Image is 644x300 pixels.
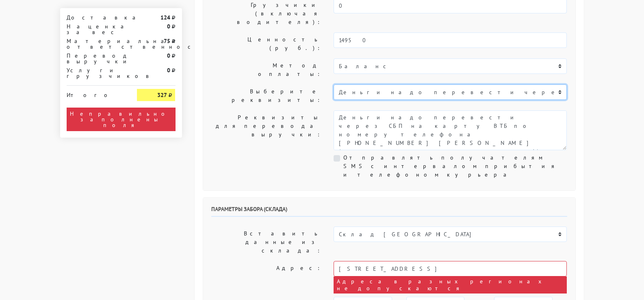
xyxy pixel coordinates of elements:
[167,67,170,74] strong: 0
[61,15,131,20] div: Доставка
[205,84,328,107] label: Выберите реквизиты:
[167,52,170,59] strong: 0
[157,91,167,99] strong: 327
[205,32,328,55] label: Ценность (руб.):
[167,23,170,30] strong: 0
[205,58,328,81] label: Метод оплаты:
[211,206,567,217] h6: Параметры забора (склада)
[205,227,328,258] label: Вставить данные из склада:
[334,276,567,294] div: Адреса в разных регионах не допускаются
[61,53,131,64] div: Перевод выручки
[164,37,170,45] strong: 75
[67,89,125,98] div: Итого
[61,24,131,35] div: Наценка за вес
[343,153,567,179] label: Отправлять получателям SMS с интервалом прибытия и телефоном курьера
[61,38,131,50] div: Материальная ответственность
[160,14,170,21] strong: 124
[205,261,328,294] label: Адрес:
[67,108,176,131] div: Неправильно заполнены поля
[205,110,328,150] label: Реквизиты для перевода выручки:
[61,67,131,79] div: Услуги грузчиков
